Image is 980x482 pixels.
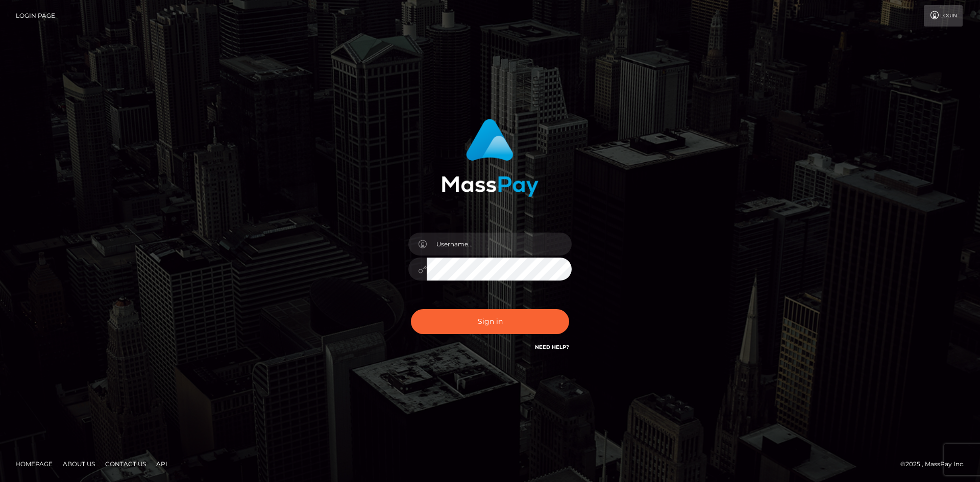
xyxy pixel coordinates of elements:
a: Login Page [16,5,55,27]
a: API [152,456,171,472]
a: Homepage [11,456,57,472]
a: About Us [59,456,99,472]
button: Sign in [411,309,569,334]
a: Login [924,5,963,27]
input: Username... [427,233,572,256]
a: Need Help? [535,344,569,350]
a: Contact Us [101,456,150,472]
div: © 2025 , MassPay Inc. [900,459,972,470]
img: MassPay Login [442,119,538,197]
